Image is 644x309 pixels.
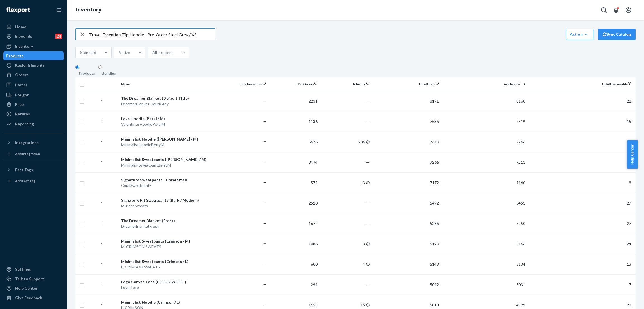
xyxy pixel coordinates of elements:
[441,77,527,91] th: Available
[15,267,31,272] div: Settings
[320,77,372,91] th: Inbound
[121,279,214,285] div: Logo Canvas Tote (CLOUD WHITE)
[152,50,174,55] div: All locations
[119,50,130,55] div: Active
[218,219,266,225] p: ...
[53,4,64,16] button: Close Navigation
[629,180,631,185] span: 9
[430,262,439,267] span: 5143
[98,65,102,69] input: Bundles
[320,234,372,254] td: 3
[3,149,64,158] a: Add Integration
[3,138,64,147] button: Integrations
[627,140,638,169] button: Help Center
[366,201,370,205] span: —
[516,119,525,124] span: 7519
[121,183,214,188] div: CoralSweatpantS
[218,117,266,123] p: ...
[627,139,631,144] span: 41
[15,24,26,30] div: Home
[598,4,609,16] button: Open Search Box
[430,201,439,205] span: 5492
[627,262,631,267] span: 13
[76,7,101,13] a: Inventory
[268,234,320,254] td: 1086
[121,122,214,127] div: ValentinesHoodiePetalM
[15,82,27,88] div: Parcel
[3,110,64,118] a: Returns
[3,51,64,60] a: Products
[3,177,64,186] a: Add Fast Tag
[15,151,40,156] div: Add Integration
[516,241,525,246] span: 5166
[527,77,636,91] th: Total Unavailable
[3,32,64,41] a: Inbounds24
[3,22,64,31] a: Home
[516,139,525,144] span: 7266
[430,180,439,185] span: 7172
[218,97,266,103] p: ...
[366,282,370,287] span: —
[430,241,439,246] span: 5190
[268,91,320,111] td: 2231
[598,29,636,40] button: Sync Catalog
[372,77,441,91] th: Total Units
[516,262,525,267] span: 5134
[3,265,64,274] a: Settings
[218,240,266,245] p: ...
[366,221,370,226] span: —
[430,139,439,144] span: 7340
[121,177,214,183] div: Signature Sweatpants - Coral Small
[320,132,372,152] td: 986
[268,213,320,234] td: 1672
[121,285,214,290] div: Logo.Tote
[15,286,38,291] div: Help Center
[3,61,64,70] a: Replenishments
[627,99,631,103] span: 22
[516,282,525,287] span: 5031
[268,172,320,193] td: 572
[366,160,370,165] span: —
[79,70,95,76] div: Products
[121,96,214,101] div: The Dreamer Blanket (Default Title)
[121,157,214,162] div: Minimalist Sweatpants ([PERSON_NAME] / M)
[366,99,370,103] span: —
[623,4,634,16] button: Open account menu
[15,295,42,301] div: Give Feedback
[627,221,631,226] span: 27
[430,119,439,124] span: 7536
[119,77,216,91] th: Name
[430,99,439,103] span: 8191
[130,50,131,55] input: Active
[430,221,439,226] span: 5286
[516,180,525,185] span: 7160
[15,63,45,68] div: Replenishments
[15,44,33,49] div: Inventory
[268,152,320,172] td: 3474
[3,70,64,79] a: Orders
[430,160,439,165] span: 7266
[75,65,79,69] input: Products
[629,282,631,287] span: 7
[3,293,64,302] button: Give Feedback
[15,121,34,127] div: Reporting
[218,138,266,143] p: ...
[366,119,370,124] span: —
[3,274,64,283] a: Talk to Support
[15,72,29,78] div: Orders
[72,2,106,18] ol: breadcrumbs
[15,167,33,173] div: Fast Tags
[121,238,214,244] div: Minimalist Sweatpants (Crimson / M)
[627,241,631,246] span: 24
[3,165,64,174] button: Fast Tags
[121,203,214,209] div: M. Bark Sweats
[216,77,268,91] th: Fulfillment Fee
[268,77,320,91] th: 30d Orders
[15,92,29,98] div: Freight
[516,221,525,226] span: 5250
[3,120,64,129] a: Reporting
[6,7,30,13] img: Flexport logo
[516,201,525,205] span: 5451
[218,281,266,286] p: ...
